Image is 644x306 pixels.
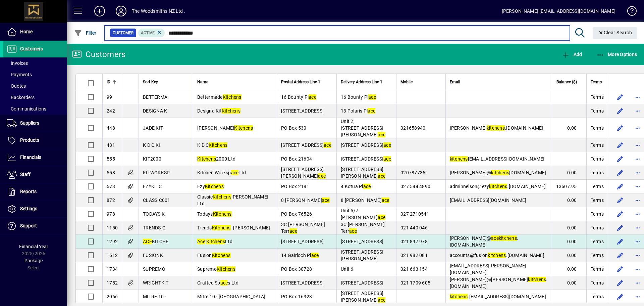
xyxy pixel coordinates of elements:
span: Payments [7,72,32,77]
button: Edit [615,154,626,164]
span: Products [20,137,39,143]
span: 16 Bounty Pl [281,94,316,100]
button: Edit [615,236,626,247]
span: Terms [591,279,604,286]
div: Balance ($) [556,78,583,86]
button: Edit [615,123,626,133]
a: Quotes [3,80,67,92]
span: 872 [107,198,115,203]
span: 99 [107,94,112,100]
span: [PERSON_NAME] [197,125,253,131]
span: adminnelson@ezy .[DOMAIN_NAME] [450,184,546,189]
span: Unit 2, [STREET_ADDRESS][PERSON_NAME] [341,119,385,137]
em: Kitchens [223,94,241,100]
span: Terms [591,169,604,176]
em: kitchens [487,125,505,131]
span: 13 Polaris Pl [341,108,375,114]
span: Unit 6 [341,266,354,272]
span: 027 544 4890 [400,184,430,189]
em: ace [318,173,326,179]
button: More options [632,236,643,247]
em: Kitchens [212,253,231,258]
button: More options [632,277,643,288]
em: Kitchens [212,225,231,230]
span: Financials [20,155,41,160]
a: Invoices [3,57,67,69]
span: 3C [PERSON_NAME] Terr [341,222,385,234]
span: Email [450,78,460,86]
span: Terms [591,183,604,190]
span: Terms [591,211,604,217]
span: PO Box 76526 [281,211,312,217]
span: K D C KI [143,142,160,148]
span: [STREET_ADDRESS][PERSON_NAME] [341,291,385,303]
div: [PERSON_NAME] [EMAIL_ADDRESS][DOMAIN_NAME] [502,6,615,16]
span: Terms [591,293,604,300]
em: Ace [197,239,205,244]
span: [EMAIL_ADDRESS][DOMAIN_NAME] [450,156,545,162]
a: Payments [3,69,67,80]
button: Edit [615,92,626,102]
td: 0.00 [552,249,586,262]
em: Kitchens [217,266,235,272]
button: Edit [615,195,626,206]
span: Terms [591,78,602,86]
span: Designa Kit [197,108,240,114]
span: KIT2000 [143,156,161,162]
em: kitchens [491,170,509,175]
span: CLASSIC001 [143,198,170,203]
span: Terms [591,238,604,245]
span: Quotes [7,83,26,89]
button: More options [632,167,643,178]
em: Kitchens [209,142,227,148]
em: ace [368,94,376,100]
span: ID [107,78,110,86]
span: 555 [107,156,115,162]
button: Add [89,5,110,17]
button: Edit [615,264,626,274]
em: kitchens [450,156,468,162]
span: [STREET_ADDRESS][PERSON_NAME] [341,167,385,179]
span: KITWORKSP [143,170,170,175]
span: [STREET_ADDRESS] [341,280,383,286]
span: .[EMAIL_ADDRESS][DOMAIN_NAME] [450,294,546,299]
span: TRENDS-C [143,225,165,230]
em: kitchens [499,235,517,241]
span: 4 Kotua Pl [341,184,371,189]
span: [STREET_ADDRESS][PERSON_NAME] [341,249,383,261]
div: Email [450,78,548,86]
em: ace [378,297,385,303]
span: TODAYS K [143,211,165,217]
button: More options [632,123,643,133]
span: Name [197,78,208,86]
button: Filter [72,27,98,39]
span: 021 1709 605 [400,280,430,286]
span: Terms [591,224,604,231]
em: ace [383,142,391,148]
span: [STREET_ADDRESS][PERSON_NAME] [281,167,326,179]
span: Terms [591,94,604,100]
span: Unit 5/7 [PERSON_NAME] [341,208,385,220]
td: 0.00 [552,276,586,290]
em: Kitchens [213,194,231,200]
td: 13607.95 [552,180,586,193]
a: Knowledge Base [622,1,636,23]
em: Kitchens [197,156,216,162]
span: 020787735 [400,170,425,175]
em: kitchens [450,294,468,299]
button: More options [632,264,643,274]
span: Terms [591,252,604,259]
span: PO Box 2181 [281,184,309,189]
td: 0.00 [552,166,586,180]
a: Products [3,132,67,149]
span: [STREET_ADDRESS] [281,280,324,286]
span: 2000 Ltd [197,156,235,162]
span: K D C [197,142,227,148]
span: Balance ($) [556,78,577,86]
span: [STREET_ADDRESS] [281,239,324,244]
em: kitchens [489,184,507,189]
button: Edit [615,167,626,178]
span: 021 982 081 [400,253,428,258]
span: Filter [74,30,97,36]
button: Edit [615,222,626,233]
